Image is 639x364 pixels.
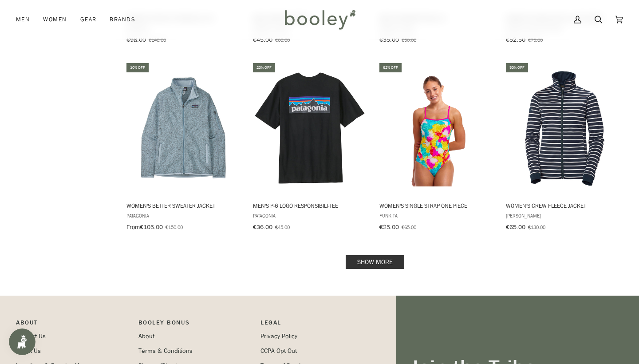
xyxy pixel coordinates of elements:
span: €45.00 [253,36,272,44]
a: Men's P-6 Logo Responsibili-Tee [252,62,368,234]
div: 30% off [126,63,149,72]
span: €65.00 [506,223,525,231]
span: €65.00 [402,223,416,231]
span: Funkita [379,212,493,219]
a: Women's Crew Fleece Jacket [505,62,621,234]
a: Terms & Conditions [138,347,193,355]
a: About [138,332,154,340]
span: €45.00 [275,223,290,231]
img: Helly Hansen Women's Crew Fleece Jacket Navy Stripe - Booley Galway [505,70,621,186]
span: From [126,223,140,231]
p: Pipeline_Footer Main [16,318,130,332]
span: Patagonia [126,212,240,219]
span: €75.00 [528,36,543,44]
span: €140.00 [149,36,166,44]
span: Men's P-6 Logo Responsibili-Tee [253,202,367,210]
a: Women's Single Strap One Piece [378,62,494,234]
span: €60.00 [275,36,290,44]
div: 20% off [253,63,275,72]
span: [PERSON_NAME] [506,212,619,219]
span: €130.00 [528,223,545,231]
a: CCPA Opt Out [260,347,297,355]
span: Gear [80,15,97,24]
p: Booley Bonus [138,318,252,332]
div: 50% off [506,63,528,72]
span: Brands [110,15,135,24]
span: €105.00 [140,223,163,231]
a: Privacy Policy [260,332,297,340]
span: €52.50 [506,36,525,44]
span: €98.00 [126,36,146,44]
span: Women's Single Strap One Piece [379,202,493,210]
span: Women [43,15,67,24]
span: Women's Crew Fleece Jacket [506,202,619,210]
img: Patagonia Women's Better Sweater Jacket Fleck Blue - Booley Galway [125,70,241,186]
span: Men [16,15,30,24]
span: €50.00 [402,36,416,44]
span: €36.00 [253,223,272,231]
a: Women's Better Sweater Jacket [125,62,241,234]
span: €25.00 [379,223,399,231]
p: Pipeline_Footer Sub [260,318,374,332]
span: Women's Better Sweater Jacket [126,202,240,210]
span: €35.00 [379,36,399,44]
span: €150.00 [166,223,183,231]
img: Patagonia Men's P-6 Logo Responsibili-Tee Black - Booley Galway [252,70,368,186]
a: Show more [346,255,404,269]
span: Patagonia [253,212,367,219]
div: Pagination [126,258,623,266]
img: Booley [281,7,359,32]
div: 62% off [379,63,402,72]
iframe: Button to open loyalty program pop-up [9,328,35,355]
